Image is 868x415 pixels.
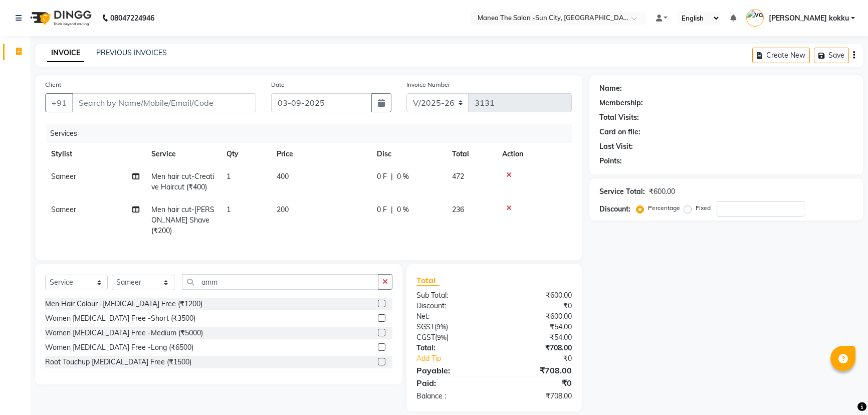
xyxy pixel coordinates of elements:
div: ₹600.00 [494,290,579,301]
div: ₹0 [494,377,579,389]
div: ( ) [409,322,494,332]
div: Service Total: [599,186,645,197]
button: Create New [752,48,810,63]
label: Percentage [648,203,680,213]
span: 9% [437,333,447,341]
div: ₹54.00 [494,332,579,343]
input: Search or Scan [182,274,378,290]
b: 08047224946 [110,4,154,32]
span: Men hair cut-[PERSON_NAME] Shave (₹200) [151,205,214,235]
button: +91 [45,93,73,112]
div: Men Hair Colour -[MEDICAL_DATA] Free (₹1200) [45,299,202,309]
div: Root Touchup [MEDICAL_DATA] Free (₹1500) [45,357,191,367]
div: Services [46,124,579,143]
div: Discount: [409,301,494,311]
button: Save [814,48,849,63]
div: ₹0 [508,353,579,364]
div: ₹0 [494,301,579,311]
div: ₹54.00 [494,322,579,332]
a: Add Tip [409,353,509,364]
label: Fixed [696,203,711,213]
span: 200 [277,205,289,214]
div: Women [MEDICAL_DATA] Free -Long (₹6500) [45,342,193,353]
div: ₹600.00 [649,186,675,197]
div: Points: [599,156,622,166]
div: Net: [409,311,494,322]
span: | [391,171,393,182]
span: CGST [416,333,435,342]
label: Invoice Number [406,80,450,89]
span: Sameer [51,172,76,181]
div: Sub Total: [409,290,494,301]
label: Date [271,80,285,89]
a: PREVIOUS INVOICES [96,48,167,57]
div: ₹708.00 [494,343,579,353]
th: Price [271,143,371,165]
span: SGST [416,322,435,331]
span: 1 [227,205,231,214]
span: 0 F [377,171,387,182]
div: Balance : [409,391,494,401]
span: 236 [452,205,464,214]
span: | [391,204,393,215]
div: Paid: [409,377,494,389]
th: Total [446,143,496,165]
th: Stylist [45,143,145,165]
img: logo [26,4,94,32]
div: Last Visit: [599,141,633,152]
div: Discount: [599,204,630,215]
div: Name: [599,83,622,94]
img: vamsi kokku [746,9,764,27]
span: Total [416,275,440,286]
div: Payable: [409,364,494,376]
span: 0 F [377,204,387,215]
div: Women [MEDICAL_DATA] Free -Medium (₹5000) [45,328,203,338]
span: 0 % [397,171,409,182]
span: [PERSON_NAME] kokku [769,13,849,24]
div: ( ) [409,332,494,343]
div: Card on file: [599,127,640,137]
label: Client [45,80,61,89]
span: Sameer [51,205,76,214]
th: Service [145,143,221,165]
a: INVOICE [47,44,84,62]
span: 9% [437,323,446,331]
span: Men hair cut-Creative Haircut (₹400) [151,172,214,191]
span: 472 [452,172,464,181]
div: ₹708.00 [494,364,579,376]
div: ₹600.00 [494,311,579,322]
span: 400 [277,172,289,181]
span: 1 [227,172,231,181]
div: Membership: [599,98,643,108]
div: Total: [409,343,494,353]
th: Action [496,143,572,165]
th: Disc [371,143,446,165]
div: Total Visits: [599,112,639,123]
div: ₹708.00 [494,391,579,401]
div: Women [MEDICAL_DATA] Free -Short (₹3500) [45,313,195,324]
th: Qty [221,143,271,165]
span: 0 % [397,204,409,215]
input: Search by Name/Mobile/Email/Code [72,93,256,112]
